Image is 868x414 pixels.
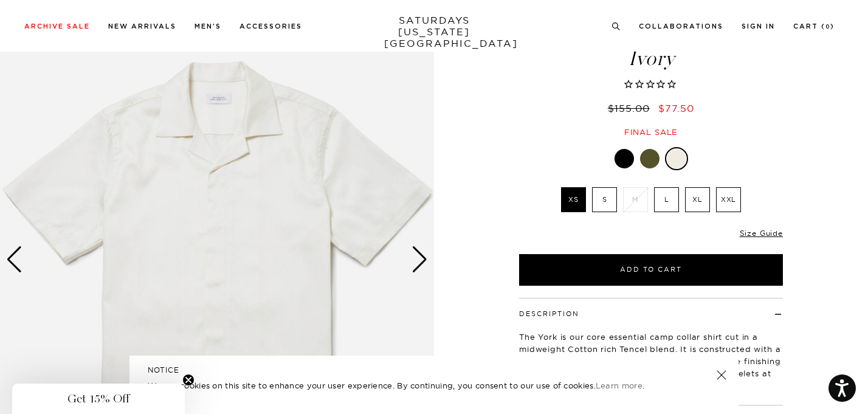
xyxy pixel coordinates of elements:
a: Collaborations [639,23,723,30]
a: New Arrivals [108,23,176,30]
del: $155.00 [608,102,655,114]
div: Get 15% OffClose teaser [12,384,185,414]
a: Sign In [742,23,775,30]
a: Men's [195,23,221,30]
label: XS [561,187,586,212]
label: S [592,187,617,212]
p: The York is our core essential camp collar shirt cut in a midweight Cotton rich Tencel blend. It ... [519,331,783,392]
a: Size Guide [740,229,783,238]
div: Next slide [412,246,428,273]
a: Accessories [239,23,302,30]
a: Cart (0) [793,23,835,30]
div: Final sale [517,127,785,137]
span: $77.50 [658,102,694,114]
a: Archive Sale [24,23,90,30]
span: Ivory [517,49,785,69]
label: L [654,187,679,212]
div: Previous slide [6,246,22,273]
span: Rated 0.0 out of 5 stars 0 reviews [517,78,785,91]
h5: NOTICE [148,365,720,376]
small: 0 [825,24,830,30]
label: XL [685,187,710,212]
span: Get 15% Off [67,392,129,406]
h1: York Camp Collar SS Shirt [517,26,785,69]
a: SATURDAYS[US_STATE][GEOGRAPHIC_DATA] [384,15,484,49]
button: Add to Cart [519,254,783,286]
label: XXL [716,187,741,212]
button: Description [519,311,579,317]
p: We use cookies on this site to enhance your user experience. By continuing, you consent to our us... [148,379,677,392]
button: Close teaser [182,374,195,386]
a: Learn more [596,381,642,390]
